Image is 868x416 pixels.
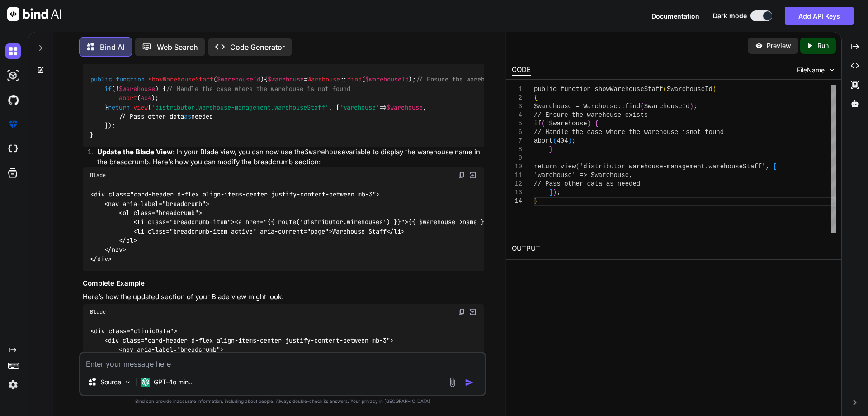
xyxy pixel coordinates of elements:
div: 7 [512,137,522,145]
span: ; [572,137,576,144]
img: githubDark [5,92,21,108]
span: $warehouse [268,76,304,84]
div: 5 [512,120,522,128]
span: // Ensure the warehouse exists [534,111,648,119]
div: 6 [512,128,522,137]
span: } [534,197,538,205]
span: ) [568,137,571,144]
span: $warehouse [119,85,155,93]
h3: Complete Example [83,278,484,289]
span: 404 [141,94,151,102]
span: { [534,94,538,101]
img: cloudideIcon [5,141,21,157]
span: view [133,103,148,111]
span: ; [693,103,697,110]
code: { = :: ( ); (! ) { ( ); } ( , [ => , // Pass other data needed ]); } [90,75,524,139]
span: ( ) [116,76,264,84]
span: ( [553,137,557,144]
span: Dark mode [713,11,747,20]
img: Open in Browser [469,308,477,316]
p: Source [100,378,121,387]
div: 13 [512,188,522,197]
span: ) [712,86,716,93]
span: ) [587,120,590,127]
img: settings [5,377,21,392]
span: 'warehouse' [340,103,379,111]
span: ( [576,163,579,170]
span: if [104,85,112,93]
img: copy [458,172,465,179]
img: GPT-4o mini [141,378,150,387]
span: abort [534,137,553,144]
p: GPT-4o min.. [154,378,192,387]
p: Here’s how the updated section of your Blade view might look: [83,292,484,302]
p: Bind AI [100,42,124,53]
strong: Update the Blade View [97,148,173,156]
span: 'distributor.warehouse-management.warehouseStaff' [151,103,329,111]
span: !$warehouse [545,120,587,127]
span: } [549,146,552,153]
span: 'distributor.warehouse-management.warehouseStaff', [579,163,769,170]
span: $warehouse = Warehouse::find [534,103,640,110]
span: Documentation [651,12,699,20]
img: darkChat [5,43,21,59]
span: FileName [797,66,825,75]
li: : In your Blade view, you can now use the variable to display the warehouse name in the breadcrum... [90,147,484,167]
span: $warehouseId [667,86,712,93]
span: 'warehouse' => $warehouse, [534,172,632,179]
span: ) [553,189,557,196]
div: 10 [512,163,522,171]
img: Pick Models [124,378,132,386]
span: ) [689,103,693,110]
p: Run [817,41,829,50]
div: 8 [512,145,522,154]
span: return [108,103,130,111]
span: ] [549,189,552,196]
div: 4 [512,111,522,120]
span: Blade [90,308,106,316]
span: 404 [557,137,568,144]
span: // Handle the case where the warehouse is [534,129,689,136]
img: darkAi-studio [5,68,21,83]
span: $warehouseId [365,76,409,84]
img: preview [755,42,763,50]
span: ; [557,189,560,196]
div: 11 [512,171,522,180]
span: function [116,76,145,84]
span: ( [640,103,644,110]
span: showWarehouseStaff [148,76,213,84]
div: 3 [512,102,522,111]
span: Warehouse [307,76,340,84]
div: 1 [512,85,522,94]
img: icon [465,378,474,387]
span: $warehouseId [644,103,689,110]
span: $warehouseId [217,76,260,84]
span: find [347,76,362,84]
span: $warehouse [387,103,423,111]
span: ( [663,86,666,93]
span: Blade [90,172,106,179]
div: 14 [512,197,522,206]
span: public function showWarehouseStaff [534,86,663,93]
img: attachment [447,377,458,387]
img: Open in Browser [469,171,477,179]
span: as [184,112,191,120]
p: Bind can provide inaccurate information, including about people. Always double-check its answers.... [79,398,486,405]
code: $warehouse [305,148,345,157]
div: 2 [512,94,522,102]
div: 9 [512,154,522,163]
span: abort [119,94,137,102]
img: chevron down [828,66,836,74]
code: <div class="card-header d-flex align-items-center justify-content-between mb-3"> <nav aria-label=... [90,190,520,263]
span: // Handle the case where the warehouse is not found [166,85,350,93]
span: { [594,120,598,127]
img: Bind AI [7,7,61,21]
h2: OUTPUT [506,238,841,259]
div: 12 [512,180,522,188]
span: // Pass other data as needed [534,180,640,187]
span: ( [541,120,545,127]
img: copy [458,308,465,316]
span: [ [773,163,777,170]
p: Preview [767,41,791,50]
p: Web Search [157,42,198,53]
